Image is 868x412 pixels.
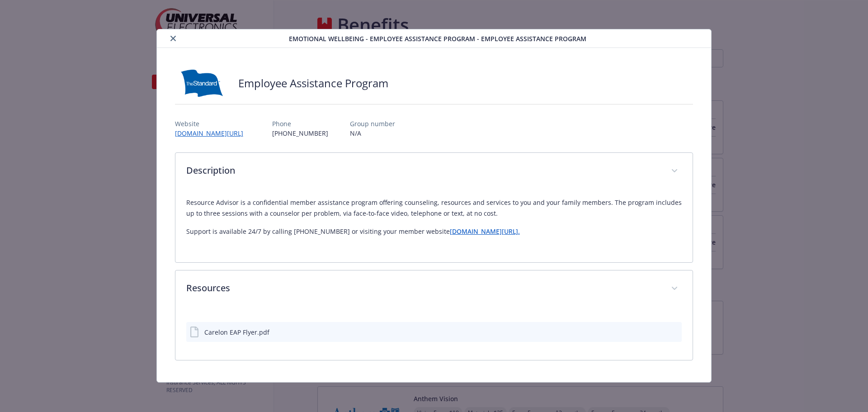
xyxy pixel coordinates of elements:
[350,119,395,128] p: Group number
[175,119,250,128] p: Website
[450,227,520,236] a: [DOMAIN_NAME][URL].
[656,327,663,337] button: download file
[670,327,678,337] button: preview file
[350,128,395,138] p: N/A
[289,34,586,43] span: Emotional Wellbeing - Employee Assistance Program - Employee Assistance Program
[204,327,269,337] div: Carelon EAP Flyer.pdf
[272,128,328,138] p: [PHONE_NUMBER]
[87,29,781,383] div: details for plan Emotional Wellbeing - Employee Assistance Program - Employee Assistance Program
[168,33,179,44] button: close
[175,308,693,360] div: Resources
[186,226,682,237] p: Support is available 24/7 by calling [PHONE_NUMBER] or visiting your member website
[175,270,693,308] div: Resources
[186,164,660,177] p: Description
[186,281,660,295] p: Resources
[175,70,229,97] img: Standard Insurance Company
[175,129,250,137] a: [DOMAIN_NAME][URL]
[272,119,328,128] p: Phone
[186,197,682,219] p: Resource Advisor is a confidential member assistance program offering counseling, resources and s...
[175,190,693,262] div: Description
[238,76,388,91] h2: Employee Assistance Program
[175,153,693,190] div: Description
